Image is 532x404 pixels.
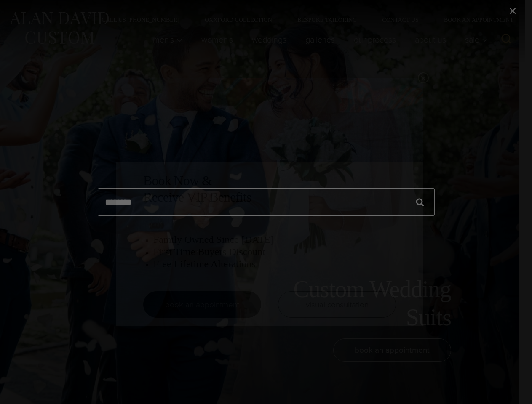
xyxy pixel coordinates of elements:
[278,291,396,318] a: visual consultation
[143,291,261,318] a: book an appointment
[143,173,396,205] h2: Book Now & Receive VIP Benefits
[418,72,429,83] button: Close
[153,246,396,258] h3: First Time Buyers Discount
[153,258,396,270] h3: Free Lifetime Alterations
[153,234,396,246] h3: Family Owned Since [DATE]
